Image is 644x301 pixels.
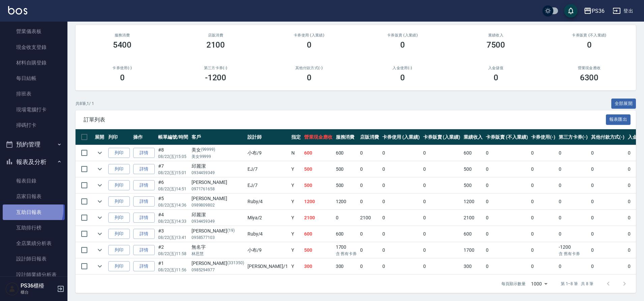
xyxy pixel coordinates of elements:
[192,211,244,218] div: 邱麗潔
[192,227,244,235] div: [PERSON_NAME]
[529,145,557,161] td: 0
[246,161,290,177] td: EJ /7
[462,258,484,274] td: 300
[192,202,244,208] p: 0989809802
[156,177,190,193] td: #6
[557,210,589,226] td: 0
[484,258,529,274] td: 0
[246,129,290,145] th: 設計師
[421,226,462,242] td: 0
[270,33,348,37] h2: 卡券使用 (入業績)
[192,195,244,202] div: [PERSON_NAME]
[3,267,65,282] a: 設計師業績分析表
[133,229,155,239] a: 詳情
[580,73,599,82] h3: 6300
[484,161,529,177] td: 0
[177,33,254,37] h2: 店販消費
[246,258,290,274] td: [PERSON_NAME] /1
[529,194,557,210] td: 0
[529,226,557,242] td: 0
[421,145,462,161] td: 0
[421,210,462,226] td: 0
[133,164,155,174] a: 詳情
[589,258,626,274] td: 0
[307,73,312,82] h3: 0
[192,154,244,160] p: 美女99999
[21,282,55,289] h5: PS36櫃檯
[557,242,589,258] td: -1200
[358,194,381,210] td: 0
[336,251,357,257] p: 含 舊有卡券
[358,210,381,226] td: 2100
[528,275,550,293] div: 1000
[3,117,65,133] a: 掃碼打卡
[290,161,302,177] td: Y
[334,194,359,210] td: 1200
[334,129,359,145] th: 服務消費
[421,194,462,210] td: 0
[192,218,244,224] p: 0934459349
[501,281,526,287] p: 每頁顯示數量
[192,163,244,170] div: 邱麗潔
[611,99,636,109] button: 全部展開
[381,177,421,193] td: 0
[192,170,244,176] p: 0934459349
[84,66,161,70] h2: 卡券使用(-)
[95,213,105,223] button: expand row
[84,116,606,123] span: 訂單列表
[557,177,589,193] td: 0
[581,4,607,18] button: PS36
[3,153,65,171] button: 報表及分析
[559,251,588,257] p: 含 舊有卡券
[462,177,484,193] td: 500
[400,40,405,50] h3: 0
[133,213,155,223] a: 詳情
[93,129,107,145] th: 展開
[270,66,348,70] h2: 其他付款方式(-)
[334,145,359,161] td: 600
[302,145,334,161] td: 600
[381,161,421,177] td: 0
[158,251,188,257] p: 08/22 (五) 11:58
[457,66,534,70] h2: 入金儲值
[381,194,421,210] td: 0
[334,210,359,226] td: 0
[462,210,484,226] td: 2100
[462,242,484,258] td: 1700
[192,146,244,154] div: 美女
[190,129,246,145] th: 客戶
[381,145,421,161] td: 0
[133,148,155,158] a: 詳情
[95,164,105,174] button: expand row
[557,226,589,242] td: 0
[5,282,19,296] img: Person
[334,161,359,177] td: 500
[95,229,105,239] button: expand row
[589,210,626,226] td: 0
[381,226,421,242] td: 0
[290,194,302,210] td: Y
[108,148,130,158] button: 列印
[107,129,131,145] th: 列印
[334,242,359,258] td: 1700
[557,161,589,177] td: 0
[529,258,557,274] td: 0
[358,242,381,258] td: 0
[3,71,65,86] a: 每日結帳
[227,227,235,235] p: (19)
[551,66,628,70] h2: 營業現金應收
[484,177,529,193] td: 0
[3,24,65,39] a: 營業儀表板
[201,146,215,154] p: (99999)
[484,129,529,145] th: 卡券販賣 (不入業績)
[246,145,290,161] td: 小布 /9
[529,129,557,145] th: 卡券使用(-)
[192,235,244,241] p: 0958577103
[421,177,462,193] td: 0
[192,251,244,257] p: 林思慧
[158,218,188,224] p: 08/22 (五) 14:33
[133,180,155,191] a: 詳情
[421,242,462,258] td: 0
[529,210,557,226] td: 0
[358,161,381,177] td: 0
